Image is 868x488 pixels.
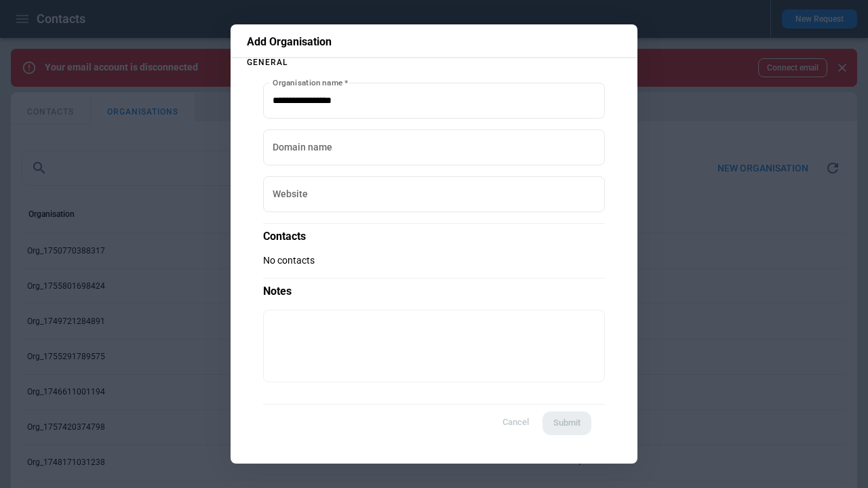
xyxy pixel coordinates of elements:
[263,223,605,244] p: Contacts
[263,255,605,266] p: No contacts
[247,58,621,66] p: General
[247,35,621,49] p: Add Organisation
[273,77,348,88] label: Organisation name
[263,278,605,299] p: Notes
